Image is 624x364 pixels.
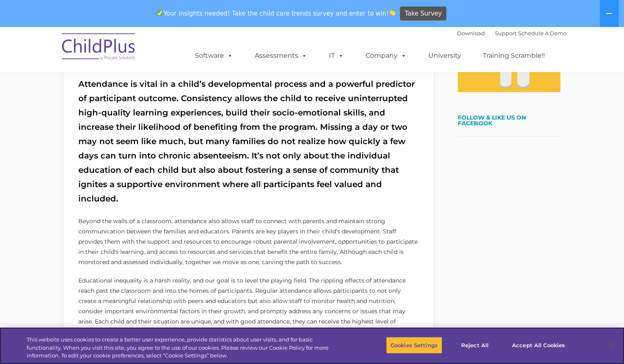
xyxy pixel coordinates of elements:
a: Support [495,30,517,36]
button: Cookies Settings [386,337,442,354]
img: ChildPlus by Procare Solutions [58,27,140,68]
a: Follow & Like Us on Facebook [458,114,526,127]
a: Download [457,30,485,36]
span: Take Survey [405,7,442,21]
a: Take Survey [400,7,446,21]
a: University [420,47,469,64]
img: 👏 [389,10,395,16]
button: Accept All Cookies [507,337,569,354]
a: IT [321,47,352,64]
div: This website uses cookies to create a better user experience, provide statistics about user visit... [27,336,343,360]
span: Your insights needed! Take the child care trends survey and enter to win! [153,5,399,21]
a: Software [187,47,241,64]
button: Close [602,336,620,354]
font: | [457,30,567,36]
h2: Attendance is vital in a child’s developmental process and a powerful predictor of participant ou... [78,77,419,206]
a: Company [357,47,415,64]
a: Training Scramble!! [475,47,553,64]
a: Schedule A Demo [518,30,567,36]
p: Educational inequality is a harsh reality, and our goal is to level the playing field. The rippli... [78,276,419,337]
p: Beyond the walls of a classroom, attendance also allows staff to connect with parents and maintai... [78,216,419,267]
button: Reject All [449,337,501,354]
a: Assessments [247,47,315,64]
img: ✅ [157,10,163,16]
